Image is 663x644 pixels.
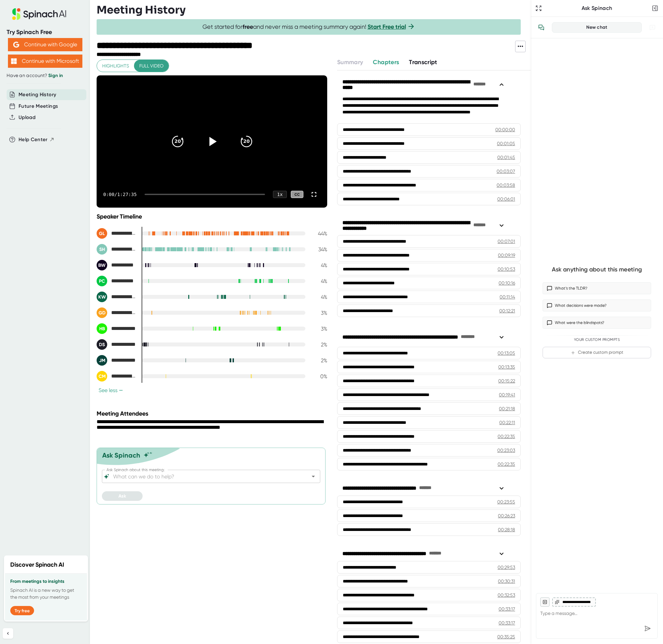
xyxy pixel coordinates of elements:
[19,91,56,99] button: Meeting History
[7,73,83,79] div: Have an account?
[499,620,515,626] div: 00:33:17
[498,578,515,584] div: 00:30:31
[311,342,327,348] div: 2 %
[311,246,327,253] div: 34 %
[311,278,327,284] div: 4 %
[497,499,515,505] div: 00:23:55
[543,282,651,294] button: What’s the TLDR?
[499,419,515,426] div: 00:22:11
[498,461,515,467] div: 00:22:35
[498,526,515,533] div: 00:28:18
[499,391,515,398] div: 00:19:41
[291,191,303,198] div: CC
[8,55,82,68] button: Continue with Microsoft
[337,59,363,66] span: Summary
[543,5,650,12] div: Ask Spinach
[97,260,107,270] div: BW
[97,292,107,302] div: KW
[543,338,651,342] div: Your Custom Prompts
[543,347,651,358] button: Create custom prompt
[311,326,327,332] div: 3 %
[119,388,123,393] span: −
[499,405,515,412] div: 00:21:18
[97,244,136,255] div: Stryker Hankins
[97,371,107,382] div: CM
[500,294,515,300] div: 00:11:14
[97,339,136,350] div: Dale Simpson
[498,238,515,245] div: 00:07:01
[311,357,327,364] div: 2 %
[97,228,107,239] div: GL
[498,433,515,440] div: 00:22:35
[19,136,48,143] span: Help Center
[499,606,515,612] div: 00:33:17
[243,23,253,30] b: free
[497,447,515,454] div: 00:23:03
[497,140,515,147] div: 00:01:05
[97,339,107,350] div: DS
[309,472,318,481] button: Open
[97,307,136,318] div: Greg Dingmann
[97,323,107,334] div: HB
[534,4,543,13] button: Expand to Ask Spinach page
[102,491,143,501] button: Ask
[497,196,515,202] div: 00:06:01
[10,587,82,601] p: Spinach AI is a new way to get the most from your meetings
[409,59,437,66] span: Transcript
[498,364,515,370] div: 00:13:35
[97,292,136,302] div: Katherine Wilke
[311,373,327,380] div: 0 %
[19,136,55,143] button: Help Center
[543,300,651,311] button: What decisions were made?
[273,191,287,198] div: 1 x
[497,168,515,175] div: 00:03:07
[543,317,651,329] button: What were the blindspots?
[3,628,13,639] button: Collapse sidebar
[497,154,515,161] div: 00:01:45
[97,244,107,255] div: SH
[102,62,129,70] span: Highlights
[373,59,399,66] span: Chapters
[409,58,437,67] button: Transcript
[97,60,134,72] button: Highlights
[97,410,329,417] div: Meeting Attendees
[498,512,515,519] div: 00:26:23
[368,23,406,30] a: Start Free trial
[556,24,638,30] div: New chat
[10,579,82,584] h3: From meetings to insights
[97,355,107,366] div: JM
[19,114,35,121] button: Upload
[112,472,299,481] input: What can we do to help?
[650,4,660,13] button: Close conversation sidebar
[10,560,64,569] h2: Discover Spinach AI
[497,633,515,640] div: 00:35:25
[97,371,136,382] div: Craig McTavish
[552,266,642,273] div: Ask anything about this meeting
[97,260,136,270] div: Bill Warman
[373,58,399,67] button: Chapters
[97,276,107,286] div: PC
[48,73,63,78] a: Sign in
[97,387,125,394] button: See less−
[139,62,163,70] span: Full video
[134,60,169,72] button: Full video
[497,182,515,188] div: 00:03:58
[498,378,515,384] div: 00:15:22
[498,564,515,571] div: 00:29:53
[19,102,58,110] span: Future Meetings
[10,606,34,615] button: Try free
[498,252,515,259] div: 00:09:19
[311,262,327,268] div: 4 %
[103,192,137,197] div: 0:00 / 1:27:35
[311,230,327,237] div: 44 %
[97,228,136,239] div: Genevieve Lamontagne
[337,58,363,67] button: Summary
[641,623,653,634] div: Send message
[499,307,515,314] div: 00:12:21
[7,28,83,36] div: Try Spinach Free
[118,493,126,499] span: Ask
[13,42,19,48] img: Aehbyd4JwY73AAAAAElFTkSuQmCC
